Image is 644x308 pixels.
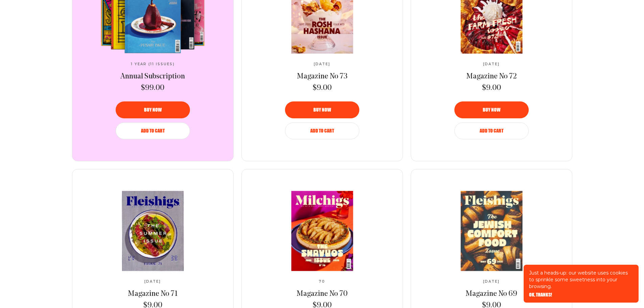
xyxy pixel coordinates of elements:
span: Magazine No 73 [297,73,348,80]
button: Add to Cart [454,122,529,139]
span: $9.00 [313,83,332,93]
span: Add to Cart [480,128,503,133]
a: Magazine No 70Magazine No 70 [266,191,379,271]
a: Magazine No 73 [297,72,348,82]
button: Buy now [285,101,359,118]
button: Add to Cart [116,122,190,139]
p: Just a heads-up: our website uses cookies to sprinkle some sweetness into your browsing. [529,269,633,290]
img: Magazine No 70 [265,191,379,271]
span: Magazine No 71 [128,290,177,298]
a: Annual Subscription [120,72,185,82]
a: Magazine No 71Magazine No 71 [96,191,209,271]
button: Add to Cart [285,122,359,139]
button: Buy now [454,101,529,118]
span: Magazine No 70 [296,290,348,298]
span: [DATE] [314,62,330,66]
span: Buy now [483,108,500,112]
span: Buy now [144,108,162,112]
span: Magazine No 72 [466,73,517,80]
button: Buy now [116,101,190,118]
span: [DATE] [144,280,161,284]
span: Add to Cart [310,128,334,133]
span: Magazine No 69 [466,290,517,298]
a: Magazine No 70 [296,289,348,299]
a: Magazine No 72 [466,72,517,82]
span: $9.00 [482,83,501,93]
span: 1 Year (11 Issues) [131,62,175,66]
span: Annual Subscription [120,73,185,80]
span: Buy now [313,108,331,112]
span: Add to Cart [141,128,165,133]
span: $99.00 [141,83,164,93]
span: [DATE] [483,280,500,284]
img: Magazine No 69 [435,191,548,271]
a: Magazine No 69Magazine No 69 [435,191,548,271]
img: Magazine No 71 [96,191,209,271]
span: [DATE] [483,62,500,66]
button: OK, THANKS! [529,292,552,297]
a: Magazine No 69 [466,289,517,299]
span: 70 [319,280,325,284]
a: Magazine No 71 [128,289,177,299]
